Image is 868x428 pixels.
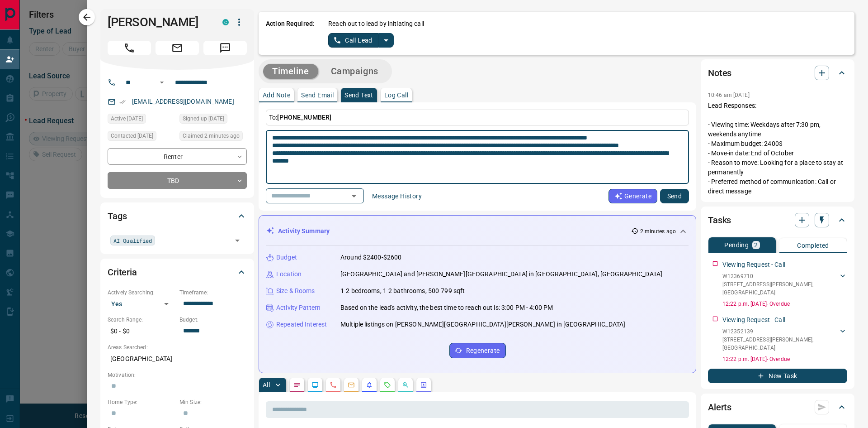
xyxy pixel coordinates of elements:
span: Claimed 2 minutes ago [183,131,240,140]
p: W12369710 [722,272,838,280]
div: Notes [708,62,847,84]
p: Home Type: [108,398,175,406]
p: Viewing Request - Call [722,315,785,325]
svg: Notes [293,381,301,389]
p: Budget: [179,316,247,324]
h2: Alerts [708,400,731,414]
div: Activity Summary2 minutes ago [266,223,689,240]
svg: Requests [384,381,391,389]
p: Areas Searched: [108,343,247,351]
p: Action Required: [266,19,315,48]
p: Add Note [263,92,290,98]
h2: Notes [708,66,731,80]
p: Size & Rooms [276,286,315,296]
p: 2 minutes ago [640,227,676,236]
p: [GEOGRAPHIC_DATA] [108,351,247,366]
p: Pending [724,242,749,248]
p: 10:46 am [DATE] [708,92,750,98]
p: Completed [797,242,829,249]
p: 12:22 p.m. [DATE] - Overdue [722,355,847,363]
div: split button [328,33,394,48]
p: Actively Searching: [108,289,175,297]
p: Repeated Interest [276,320,327,329]
div: Tasks [708,209,847,231]
div: Criteria [108,261,247,283]
p: [STREET_ADDRESS][PERSON_NAME] , [GEOGRAPHIC_DATA] [722,280,838,297]
div: Sun Sep 14 2025 [179,131,247,144]
button: Call Lead [328,33,378,48]
p: Location [276,269,302,279]
p: Reach out to lead by initiating call [328,19,424,29]
span: AI Qualified [113,236,152,245]
button: Regenerate [449,343,506,358]
p: [GEOGRAPHIC_DATA] and [PERSON_NAME][GEOGRAPHIC_DATA] in [GEOGRAPHIC_DATA], [GEOGRAPHIC_DATA] [340,269,662,279]
p: Budget [276,253,297,262]
svg: Opportunities [402,381,409,389]
p: 12:22 p.m. [DATE] - Overdue [722,300,847,308]
button: Timeline [263,64,318,79]
p: 1-2 bedrooms, 1-2 bathrooms, 500-799 sqft [340,286,465,296]
p: Timeframe: [179,289,247,297]
div: W12369710[STREET_ADDRESS][PERSON_NAME],[GEOGRAPHIC_DATA] [722,270,847,298]
svg: Email Verified [119,99,126,105]
p: $0 - $0 [108,324,175,339]
div: Thu Sep 11 2025 [108,114,175,126]
p: 2 [754,242,758,248]
p: Around $2400-$2600 [340,253,401,262]
svg: Emails [348,381,355,389]
span: Message [203,41,247,55]
a: [EMAIL_ADDRESS][DOMAIN_NAME] [132,98,234,105]
h2: Criteria [108,265,137,279]
p: Multiple listings on [PERSON_NAME][GEOGRAPHIC_DATA][PERSON_NAME] in [GEOGRAPHIC_DATA] [340,320,625,329]
div: Yes [108,297,175,311]
div: Thu Sep 11 2025 [179,114,247,126]
h2: Tasks [708,213,731,227]
div: Thu Sep 11 2025 [108,131,175,144]
span: Call [108,41,151,55]
div: Renter [108,148,247,165]
p: Viewing Request - Call [722,260,785,269]
p: W12352139 [722,327,838,336]
div: W12352139[STREET_ADDRESS][PERSON_NAME],[GEOGRAPHIC_DATA] [722,326,847,354]
div: Alerts [708,396,847,418]
p: All [263,382,270,388]
button: Open [231,234,244,247]
span: Contacted [DATE] [111,131,153,140]
p: Min Size: [179,398,247,406]
button: New Task [708,369,847,383]
p: Lead Responses: - Viewing time: Weekdays after 7:30 pm, weekends anytime - Maximum budget: 2400$ ... [708,101,847,196]
h1: [PERSON_NAME] [108,15,209,29]
h2: Tags [108,209,127,223]
p: Based on the lead's activity, the best time to reach out is: 3:00 PM - 4:00 PM [340,303,553,313]
span: Active [DATE] [111,114,143,123]
p: Send Text [344,92,373,98]
div: condos.ca [222,19,229,25]
button: Message History [367,189,427,203]
p: Activity Pattern [276,303,321,313]
p: Activity Summary [278,226,330,236]
div: TBD [108,172,247,189]
p: Search Range: [108,316,175,324]
svg: Listing Alerts [366,381,373,389]
div: Tags [108,205,247,227]
span: Email [156,41,199,55]
p: Send Email [301,92,334,98]
p: Log Call [384,92,408,98]
button: Generate [609,189,657,203]
svg: Calls [330,381,337,389]
button: Send [660,189,689,203]
svg: Agent Actions [420,381,427,389]
span: Signed up [DATE] [183,114,224,123]
button: Open [156,77,167,88]
button: Campaigns [322,64,387,79]
button: Open [348,190,360,202]
span: [PHONE_NUMBER] [277,114,331,121]
p: Motivation: [108,371,247,379]
p: To: [266,110,689,125]
p: [STREET_ADDRESS][PERSON_NAME] , [GEOGRAPHIC_DATA] [722,336,838,352]
svg: Lead Browsing Activity [311,381,319,389]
